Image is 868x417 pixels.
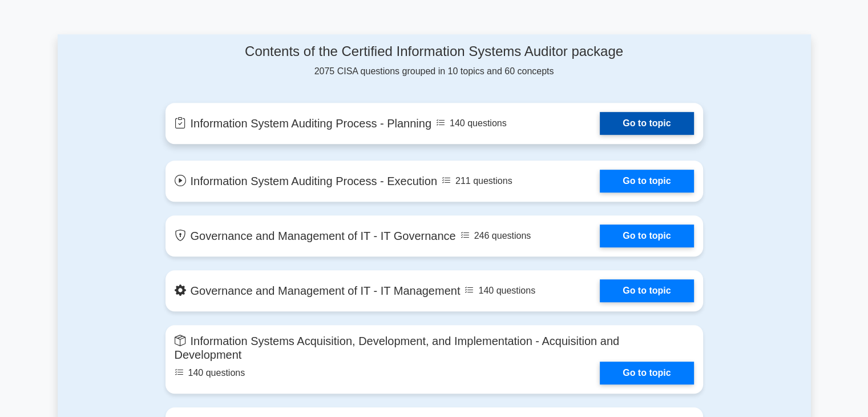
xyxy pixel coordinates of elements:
h4: Contents of the Certified Information Systems Auditor package [165,43,703,60]
a: Go to topic [600,224,693,247]
div: 2075 CISA questions grouped in 10 topics and 60 concepts [165,43,703,78]
a: Go to topic [600,279,693,302]
a: Go to topic [600,170,693,193]
a: Go to topic [600,362,693,384]
a: Go to topic [600,112,693,135]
